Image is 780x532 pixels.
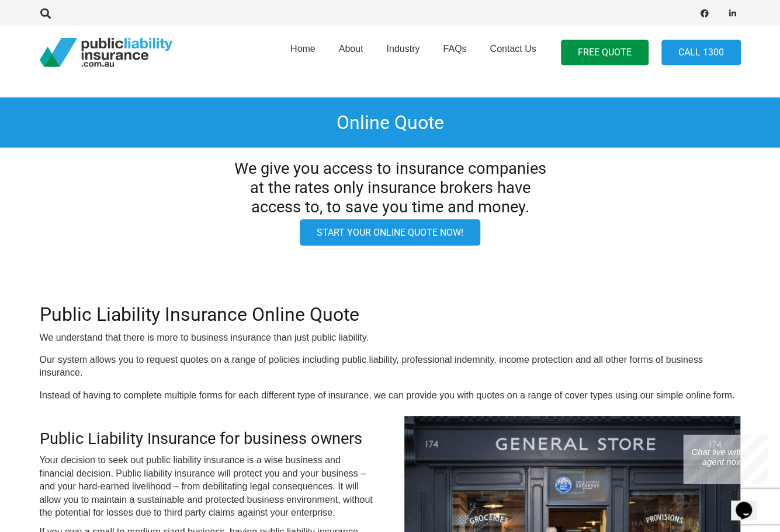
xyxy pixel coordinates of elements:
p: We understand that there is more to business insurance than just public liability. [40,331,741,344]
a: Call 1300 [661,40,741,66]
span: FAQs [443,44,466,54]
a: About [327,23,375,82]
iframe: chat widget [683,435,768,484]
span: Home [290,44,316,54]
p: Our system allows you to request quotes on a range of policies including public liability, profes... [40,353,741,380]
span: About [339,44,363,54]
h2: Public Liability Insurance Online Quote [40,303,741,325]
a: Search [34,8,58,19]
a: Industry [375,23,431,82]
a: Home [279,23,327,82]
iframe: chat widget [731,485,768,520]
h3: Public Liability Insurance for business owners [40,429,376,449]
a: Facebook [696,5,713,22]
p: Instead of having to complete multiple forms for each different type of insurance, we can provide... [40,389,741,402]
a: LinkedIn [724,5,741,22]
span: Industry [386,44,420,54]
a: Start your online quote now! [300,219,480,246]
h3: We give you access to insurance companies at the rates only insurance brokers have access to, to ... [234,159,546,216]
a: FAQs [431,23,478,82]
a: Contact Us [478,23,547,82]
span: Your decision to seek out public liability insurance is a wise business and financial decision. P... [40,455,373,517]
a: FREE QUOTE [561,40,649,66]
span: Contact Us [490,44,536,54]
a: pli_logotransparent [40,38,172,67]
